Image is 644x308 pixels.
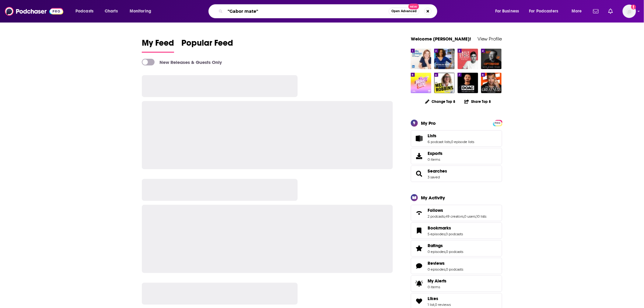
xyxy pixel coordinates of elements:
img: A Bit of Optimism [481,49,502,69]
span: Exports [413,152,425,160]
a: Searches [428,168,447,174]
a: Show notifications dropdown [591,6,601,16]
span: For Podcasters [529,7,558,16]
button: Change Top 8 [422,98,459,105]
a: New Releases & Guests Only [142,59,222,65]
span: Searches [411,166,502,182]
img: The Bright Side [411,73,431,93]
a: Lists [428,133,474,138]
a: Exports [411,148,502,164]
a: Popular Feed [181,38,233,53]
span: Follows [411,205,502,221]
a: Bookmarks [413,226,425,235]
span: Follows [428,208,443,213]
a: 0 podcasts [446,267,463,271]
a: PRO [494,120,501,125]
img: The School of Greatness [481,73,502,93]
span: Charts [105,7,118,16]
a: Follows [413,209,425,217]
img: The Diary Of A CEO with Steven Bartlett [458,73,478,93]
a: Podchaser - Follow, Share and Rate Podcasts [5,5,63,17]
button: Open AdvancedNew [389,8,419,15]
a: The Gutbliss Podcast [434,49,455,69]
span: My Alerts [428,278,446,284]
span: Exports [428,151,443,156]
span: , [450,140,451,144]
button: open menu [567,6,590,16]
span: Podcasts [75,7,93,16]
a: 0 episodes [428,250,445,254]
a: 0 episodes [428,267,445,271]
a: 5 episodes [428,232,445,236]
span: 0 items [428,157,443,162]
a: 3 saved [428,175,440,179]
span: My Alerts [413,279,425,288]
a: My Feed [142,38,174,53]
button: open menu [525,6,567,16]
a: 0 podcasts [446,250,463,254]
a: Follows [428,208,487,213]
a: 1 list [428,303,434,307]
img: Hello Monday with Jessi Hempel [411,49,431,69]
a: Likes [428,296,451,301]
img: The Mel Robbins Podcast [434,73,455,93]
button: Share Top 8 [464,96,492,107]
span: , [445,214,445,219]
span: , [434,303,435,307]
span: Bookmarks [411,222,502,239]
span: Reviews [411,258,502,274]
span: For Business [495,7,519,16]
span: , [445,250,446,254]
button: open menu [491,6,527,16]
a: Likes [413,297,425,306]
img: User Profile [623,5,636,18]
span: My Feed [142,38,174,52]
a: 0 episode lists [451,140,474,144]
button: open menu [125,6,159,16]
span: Lists [428,133,436,138]
span: Ratings [411,240,502,257]
a: Show notifications dropdown [606,6,615,16]
a: Searches [413,170,425,178]
div: My Activity [421,195,445,201]
a: Reviews [428,261,463,266]
a: My Alerts [411,275,502,292]
a: Ratings [428,243,463,248]
a: Charts [101,6,121,16]
span: Popular Feed [181,38,233,52]
a: 0 podcasts [446,232,463,236]
span: , [464,214,464,219]
a: Lists [413,134,425,143]
span: Lists [411,130,502,147]
a: 2 podcasts [428,214,445,219]
a: Welcome [PERSON_NAME]! [411,36,471,42]
span: Logged in as hmill [623,5,636,18]
a: 0 reviews [435,303,451,307]
span: New [408,4,419,9]
span: More [572,7,582,16]
img: The Daily Stoic [458,49,478,69]
span: Bookmarks [428,225,451,231]
a: 49 creators [445,214,464,219]
span: Likes [428,296,438,301]
div: My Pro [421,120,436,126]
a: Bookmarks [428,225,463,231]
svg: Add a profile image [631,5,636,9]
a: Reviews [413,262,425,270]
span: Ratings [428,243,443,248]
div: Search podcasts, credits, & more... [214,4,443,18]
a: 10 lists [476,214,487,219]
a: View Profile [478,36,502,42]
button: open menu [71,6,101,16]
span: Open Advanced [391,10,417,13]
span: , [476,214,476,219]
